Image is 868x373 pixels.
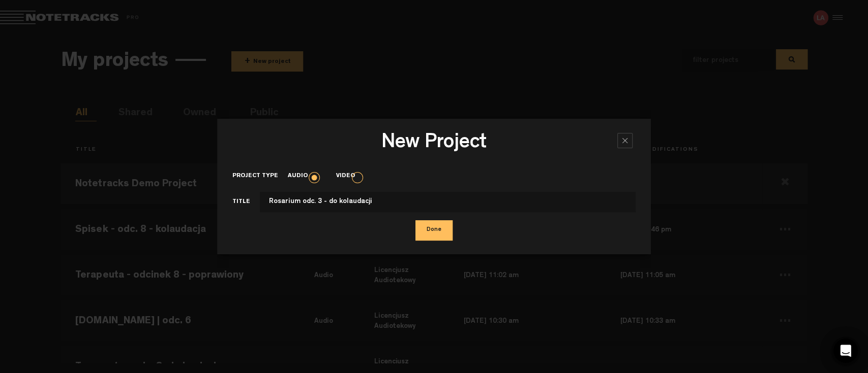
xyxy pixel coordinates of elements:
[232,172,288,181] label: Project type
[260,192,636,212] input: This field cannot contain only space(s)
[232,132,636,158] h3: New Project
[288,172,318,181] label: Audio
[415,220,453,241] button: Done
[833,338,858,363] div: Open Intercom Messenger
[336,172,365,181] label: Video
[232,198,260,210] label: Title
